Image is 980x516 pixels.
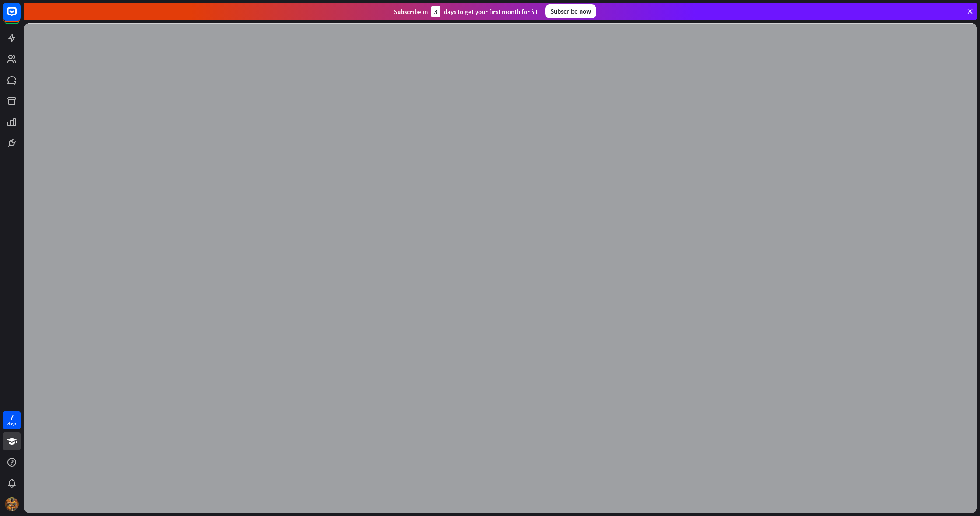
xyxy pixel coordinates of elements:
[3,411,21,429] a: 7 days
[10,413,14,421] div: 7
[545,4,596,18] div: Subscribe now
[431,6,440,17] div: 3
[7,421,16,427] div: days
[394,6,538,17] div: Subscribe in days to get your first month for $1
